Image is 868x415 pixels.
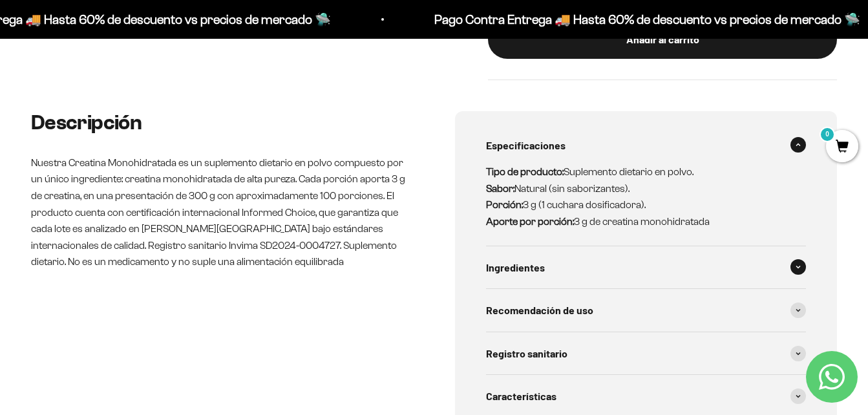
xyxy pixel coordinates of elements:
span: Características [486,388,556,405]
span: Ingredientes [486,259,545,276]
summary: Recomendación de uso [486,289,807,332]
button: Añadir al carrito [488,20,837,59]
p: Nuestra Creatina Monohidratada es un suplemento dietario en polvo compuesto por un único ingredie... [31,154,414,270]
div: Añadir al carrito [514,31,811,48]
strong: Sabor: [486,183,514,194]
summary: Especificaciones [486,124,807,167]
a: 0 [826,140,858,154]
p: Pago Contra Entrega 🚚 Hasta 60% de descuento vs precios de mercado 🛸 [434,9,860,30]
span: Recomendación de uso [486,302,593,319]
summary: Ingredientes [486,246,807,289]
strong: Aporte por porción: [486,216,574,227]
summary: Registro sanitario [486,332,807,375]
mark: 0 [820,127,835,142]
strong: Porción: [486,199,523,210]
span: Especificaciones [486,137,566,154]
p: Suplemento dietario en polvo. Natural (sin saborizantes). 3 g (1 cuchara dosificadora). 3 g de cr... [486,164,791,229]
span: Registro sanitario [486,345,567,362]
h2: Descripción [31,111,414,134]
strong: Tipo de producto: [486,166,564,177]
